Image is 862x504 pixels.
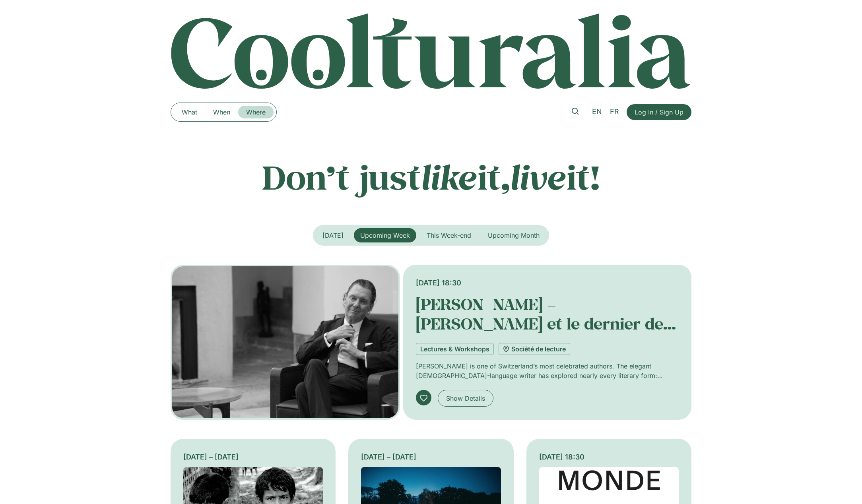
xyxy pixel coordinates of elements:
a: Where [238,106,274,118]
span: EN [592,107,602,116]
a: Log In / Sign Up [627,104,691,120]
span: FR [610,107,619,116]
div: [DATE] 18:30 [416,277,679,288]
a: Société de lecture [499,343,570,355]
em: live [510,155,567,199]
div: [DATE] – [DATE] [361,452,501,462]
div: [DATE] – [DATE] [183,452,323,462]
div: [DATE] 18:30 [539,452,679,462]
em: like [421,155,478,199]
nav: Menu [174,106,274,118]
span: This Week-end [427,231,471,239]
a: [PERSON_NAME] – [PERSON_NAME] et le dernier des [PERSON_NAME] [416,294,676,353]
p: Don’t just it, it! [171,157,691,197]
a: When [205,106,238,118]
span: Log In / Sign Up [635,107,683,117]
span: Upcoming Month [488,231,540,239]
a: FR [606,106,623,118]
a: Lectures & Workshops [416,343,494,355]
p: [PERSON_NAME] is one of Switzerland’s most celebrated authors. The elegant [DEMOGRAPHIC_DATA]-lan... [416,361,679,380]
a: Show Details [438,390,493,407]
span: Show Details [446,394,485,403]
span: [DATE] [322,231,344,239]
a: EN [588,106,606,118]
span: Upcoming Week [360,231,410,239]
a: What [174,106,205,118]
